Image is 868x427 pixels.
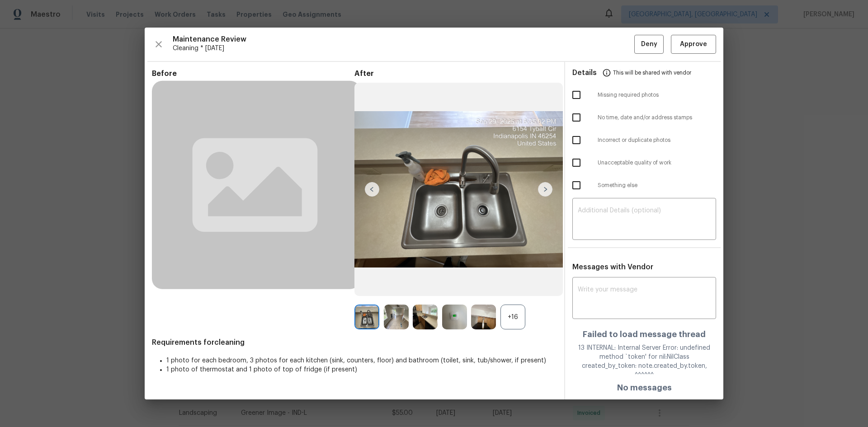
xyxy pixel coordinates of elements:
[565,174,723,197] div: Something else
[166,365,557,374] li: 1 photo of thermostat and 1 photo of top of fridge (if present)
[565,106,723,129] div: No time, date and/or address stamps
[680,39,707,50] span: Approve
[634,35,664,54] button: Deny
[538,182,552,197] img: right-chevron-button-url
[613,62,691,84] span: This will be shared with vendor
[365,182,379,197] img: left-chevron-button-url
[617,383,672,392] h4: No messages
[598,114,716,122] span: No time, date and/or address stamps
[565,129,723,151] div: Incorrect or duplicate photos
[572,343,716,380] div: 13 INTERNAL: Internal Server Error: undefined method `token' for nil:NilClass created_by_token: n...
[598,159,716,167] span: Unacceptable quality of work
[572,263,653,271] span: Messages with Vendor
[671,35,716,54] button: Approve
[354,69,557,78] span: After
[565,84,723,106] div: Missing required photos
[598,136,716,144] span: Incorrect or duplicate photos
[166,356,557,365] li: 1 photo for each bedroom, 3 photos for each kitchen (sink, counters, floor) and bathroom (toilet,...
[572,62,597,84] span: Details
[598,91,716,99] span: Missing required photos
[173,35,634,44] span: Maintenance Review
[598,182,716,189] span: Something else
[152,338,557,347] span: Requirements for cleaning
[565,151,723,174] div: Unacceptable quality of work
[572,330,716,339] h4: Failed to load message thread
[500,305,525,329] div: +16
[152,69,354,78] span: Before
[173,44,634,53] span: Cleaning * [DATE]
[641,39,657,50] span: Deny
